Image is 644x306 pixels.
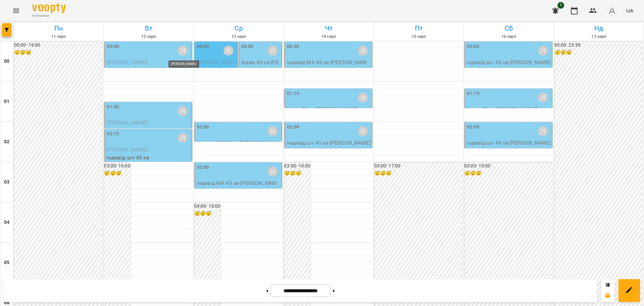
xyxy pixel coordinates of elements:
h6: 03 [4,178,9,186]
p: Індив 30 хв - [PERSON_NAME] [287,105,370,113]
span: For Business [32,14,66,18]
label: 03:00 [197,164,209,171]
h6: 11 серп [15,34,102,40]
label: 02:00 [467,123,479,131]
div: Вовк Галина [268,166,278,176]
p: індивід шч 45 хв - [PERSON_NAME] [467,58,550,66]
h6: 03:00 - 10:00 [464,162,552,170]
div: Вовк Галина [358,93,368,103]
span: [PERSON_NAME] [197,59,233,73]
h6: 03:00 - 16:00 [104,162,130,170]
h6: 17 серп [555,34,643,40]
div: Вовк Галина [268,46,278,56]
h6: 😴😴😴 [464,170,552,177]
div: Вовк Галина [178,106,188,116]
span: [PERSON_NAME] [107,146,147,153]
div: Вовк Галина [178,46,188,56]
label: 01:30 [107,103,119,111]
h6: 00:00 - 23:59 [554,42,642,49]
label: 00:00 [467,43,479,50]
h6: 😴😴😴 [194,210,220,217]
h6: Ср [195,23,282,34]
label: 02:00 [287,123,299,131]
div: Вовк Галина [358,126,368,136]
label: 00:00 [241,43,254,50]
label: 00:00 [197,43,209,50]
span: 1 [557,2,564,9]
p: Індив 45 хв - [PERSON_NAME] [241,58,280,74]
h6: 14 серп [285,34,372,40]
p: індивід МА 45 хв - [PERSON_NAME] [197,179,280,195]
p: індивід шч 45 хв [107,127,190,135]
span: [PERSON_NAME] [107,119,147,126]
p: індивід МА 30 хв - [PERSON_NAME] [197,139,280,155]
img: Voopty Logo [32,3,66,13]
div: Вовк Галина [223,46,233,56]
h6: 01 [4,98,9,105]
button: Menu [8,3,24,19]
div: Вовк Галина [358,46,368,56]
h6: Пн [15,23,102,34]
label: 01:10 [287,90,299,97]
h6: 00 [4,58,9,65]
span: [PERSON_NAME] [107,59,147,65]
h6: 😴😴😴 [374,170,462,177]
h6: 16 серп [465,34,552,40]
button: UA [624,4,636,17]
h6: 😴😴😴 [14,49,102,56]
label: 02:00 [197,123,209,131]
div: Вовк Галина [268,126,278,136]
h6: 15 серп [375,34,463,40]
p: індивід МА 45 хв - [PERSON_NAME] [287,58,370,74]
label: 01:10 [467,90,479,97]
p: індивід МА 45 хв [107,66,190,74]
h6: Нд [555,23,643,34]
h6: 03:00 - 17:00 [374,162,462,170]
label: 02:15 [107,130,119,138]
h6: 03:00 - 10:30 [284,162,310,170]
h6: 04 [4,219,9,226]
h6: 😴😴😴 [284,170,310,177]
h6: Вт [105,23,192,34]
h6: 13 серп [195,34,282,40]
h6: Чт [285,23,372,34]
span: UA [626,7,633,14]
div: Вовк Галина [538,46,548,56]
p: індивід шч 45 хв [107,154,190,162]
div: Вовк Галина [538,126,548,136]
img: avatar_s.png [607,6,617,15]
h6: 00:00 - 16:00 [14,42,102,49]
h6: 04:00 - 10:00 [194,203,220,210]
p: Індив 30 хв - [PERSON_NAME] [467,105,550,113]
h6: 12 серп [105,34,192,40]
p: індивід шч 45 хв - [PERSON_NAME] [467,139,550,147]
label: 00:00 [107,43,119,50]
h6: Пт [375,23,463,34]
h6: 02 [4,138,9,146]
label: 00:00 [287,43,299,50]
p: індивід шч 45 хв - [PERSON_NAME] [287,139,370,147]
h6: 😴😴😴 [104,170,130,177]
h6: 😴😴😴 [554,49,642,56]
div: Вовк Галина [178,133,188,143]
h6: 05 [4,259,9,266]
div: Вовк Галина [538,93,548,103]
h6: Сб [465,23,552,34]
